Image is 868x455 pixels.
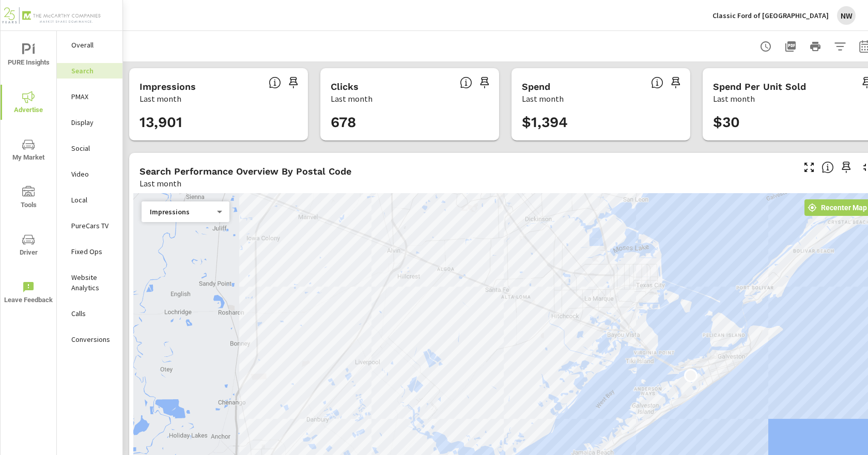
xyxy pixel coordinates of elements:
[139,166,351,177] h5: Search Performance Overview By Postal Code
[57,166,122,182] div: Video
[1,31,56,316] div: nav menu
[4,91,53,116] span: Advertise
[71,66,114,76] p: Search
[71,143,114,153] p: Social
[522,92,564,105] p: Last month
[71,91,114,102] p: PMAX
[57,218,122,233] div: PureCars TV
[4,43,53,69] span: PURE Insights
[57,192,122,208] div: Local
[139,177,181,190] p: Last month
[150,207,213,216] p: Impressions
[71,221,114,231] p: PureCars TV
[331,92,373,105] p: Last month
[71,272,114,293] p: Website Analytics
[57,115,122,130] div: Display
[712,11,829,20] p: Classic Ford of [GEOGRAPHIC_DATA]
[285,74,302,91] span: Save this to your personalized report
[269,76,281,89] span: The number of times an ad was shown on your behalf.
[139,114,298,131] h3: 13,901
[713,81,806,92] h5: Spend Per Unit Sold
[139,81,196,92] h5: Impressions
[4,281,53,306] span: Leave Feedback
[713,92,755,105] p: Last month
[57,306,122,321] div: Calls
[4,138,53,164] span: My Market
[57,37,122,53] div: Overall
[57,244,122,259] div: Fixed Ops
[460,76,472,89] span: The number of times an ad was clicked by a consumer.
[71,117,114,128] p: Display
[71,40,114,50] p: Overall
[4,186,53,211] span: Tools
[522,114,680,131] h3: $1,394
[809,203,867,212] span: Recenter Map
[142,207,221,217] div: Impressions
[838,159,855,176] span: Save this to your personalized report
[57,140,122,156] div: Social
[651,76,663,89] span: The amount of money spent on advertising during the period.
[57,332,122,347] div: Conversions
[805,36,826,57] button: Print Report
[331,81,359,92] h5: Clicks
[71,169,114,179] p: Video
[71,195,114,205] p: Local
[830,36,850,57] button: Apply Filters
[71,246,114,257] p: Fixed Ops
[668,74,684,91] span: Save this to your personalized report
[780,36,801,57] button: "Export Report to PDF"
[57,270,122,295] div: Website Analytics
[822,161,834,174] span: Understand Search performance data by postal code. Individual postal codes can be selected and ex...
[57,63,122,79] div: Search
[476,74,493,91] span: Save this to your personalized report
[71,308,114,319] p: Calls
[4,233,53,259] span: Driver
[522,81,550,92] h5: Spend
[57,89,122,104] div: PMAX
[331,114,489,131] h3: 678
[837,6,856,25] div: NW
[801,159,817,176] button: Make Fullscreen
[139,92,181,105] p: Last month
[71,334,114,344] p: Conversions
